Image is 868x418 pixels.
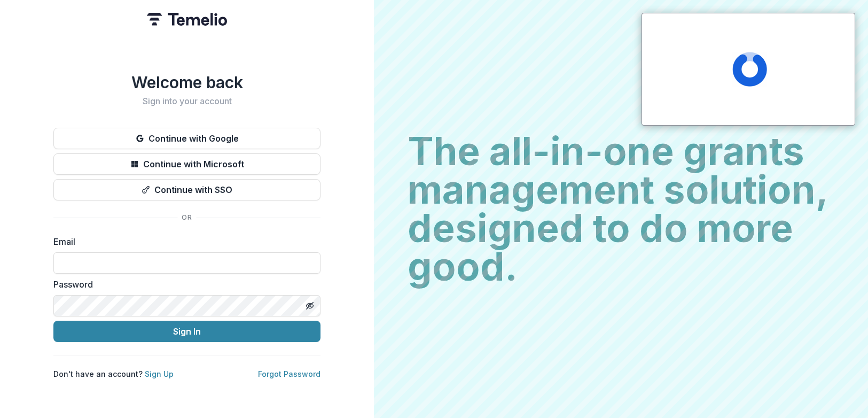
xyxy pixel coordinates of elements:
[53,128,320,149] button: Continue with Google
[53,235,314,248] label: Email
[53,179,320,200] button: Continue with SSO
[145,369,174,378] a: Sign Up
[53,73,320,92] h1: Welcome back
[732,52,767,87] span: Loading
[53,153,320,175] button: Continue with Microsoft
[301,297,318,314] button: Toggle password visibility
[53,321,320,342] button: Sign In
[147,13,227,26] img: Temelio
[53,96,320,106] h2: Sign into your account
[258,369,320,378] a: Forgot Password
[53,278,314,291] label: Password
[53,368,174,380] p: Don't have an account?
